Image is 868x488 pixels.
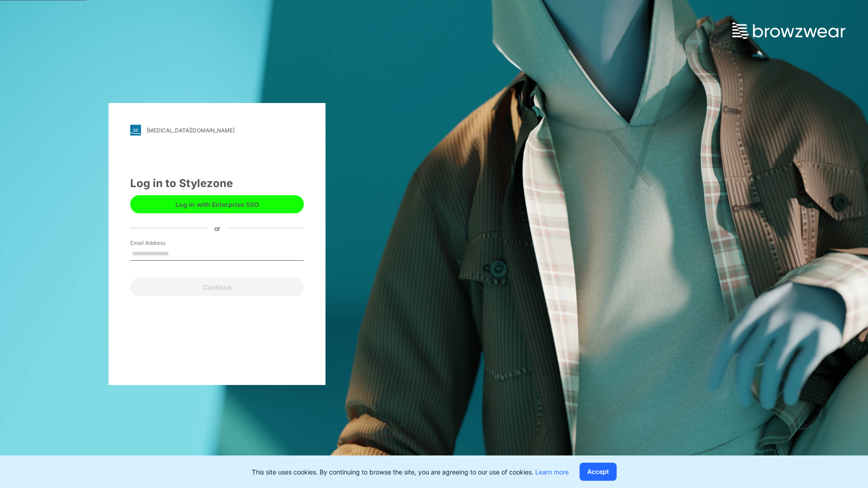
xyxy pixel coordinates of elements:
[130,239,193,247] label: Email Address
[252,467,569,477] p: This site uses cookies. By continuing to browse the site, you are agreeing to our use of cookies.
[580,463,617,481] button: Accept
[535,468,569,476] a: Learn more
[130,125,304,136] a: [MEDICAL_DATA][DOMAIN_NAME]
[207,223,227,233] div: or
[130,195,304,213] button: Log in with Enterprise SSO
[732,23,845,39] img: browzwear-logo.e42bd6dac1945053ebaf764b6aa21510.svg
[146,127,235,134] div: [MEDICAL_DATA][DOMAIN_NAME]
[130,125,141,136] img: stylezone-logo.562084cfcfab977791bfbf7441f1a819.svg
[130,175,304,192] div: Log in to Stylezone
